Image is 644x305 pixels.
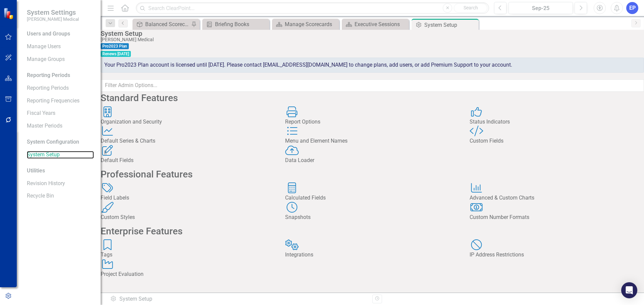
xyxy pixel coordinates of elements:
[101,251,275,259] div: Tags
[101,169,644,180] h2: Professional Features
[101,194,275,202] div: Field Labels
[470,251,644,259] div: IP Address Restrictions
[285,137,460,145] div: Menu and Element Names
[464,5,478,10] span: Search
[626,2,638,14] button: EP
[101,93,644,103] h2: Standard Features
[27,56,94,63] a: Manage Groups
[27,72,94,79] div: Reporting Periods
[27,84,94,92] a: Reporting Periods
[134,20,190,28] a: Balanced Scorecard (Daily Huddle)
[454,3,487,13] button: Search
[27,43,94,51] a: Manage Users
[101,51,131,57] span: Renews [DATE]
[27,180,94,187] a: Revision History
[285,214,460,221] div: Snapshots
[27,138,94,146] div: System Configuration
[355,20,407,28] div: Executive Sessions
[27,16,79,22] small: [PERSON_NAME] Medical
[27,8,79,16] span: System Settings
[215,20,268,28] div: Briefing Books
[285,194,460,202] div: Calculated Fields
[101,58,644,73] div: Your Pro2023 Plan account is licensed until [DATE]. Please contact [EMAIL_ADDRESS][DOMAIN_NAME] t...
[470,214,644,221] div: Custom Number Formats
[343,20,407,28] a: Executive Sessions
[101,226,644,237] h2: Enterprise Features
[27,151,94,159] a: System Setup
[285,118,460,126] div: Report Options
[508,2,573,14] button: Sep-25
[101,37,641,42] div: [PERSON_NAME] Medical
[424,21,477,29] div: System Setup
[3,8,15,19] img: ClearPoint Strategy
[621,282,637,298] div: Open Intercom Messenger
[27,97,94,105] a: Reporting Frequencies
[136,2,489,14] input: Search ClearPoint...
[101,43,129,49] span: Pro2023 Plan
[27,167,94,175] div: Utilities
[470,118,644,126] div: Status Indicators
[204,20,268,28] a: Briefing Books
[470,137,644,145] div: Custom Fields
[27,192,94,200] a: Recycle Bin
[285,251,460,259] div: Integrations
[101,79,644,92] input: Filter Admin Options...
[27,30,94,38] div: Users and Groups
[285,157,460,164] div: Data Loader
[101,157,275,164] div: Default Fields
[145,20,190,28] div: Balanced Scorecard (Daily Huddle)
[101,214,275,221] div: Custom Styles
[470,194,644,202] div: Advanced & Custom Charts
[27,122,94,130] a: Master Periods
[285,20,337,28] div: Manage Scorecards
[101,30,641,37] div: System Setup
[101,137,275,145] div: Default Series & Charts
[110,295,367,303] div: System Setup
[274,20,337,28] a: Manage Scorecards
[101,271,275,278] div: Project Evaluation
[101,118,275,126] div: Organization and Security
[511,4,571,12] div: Sep-25
[27,109,94,117] a: Fiscal Years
